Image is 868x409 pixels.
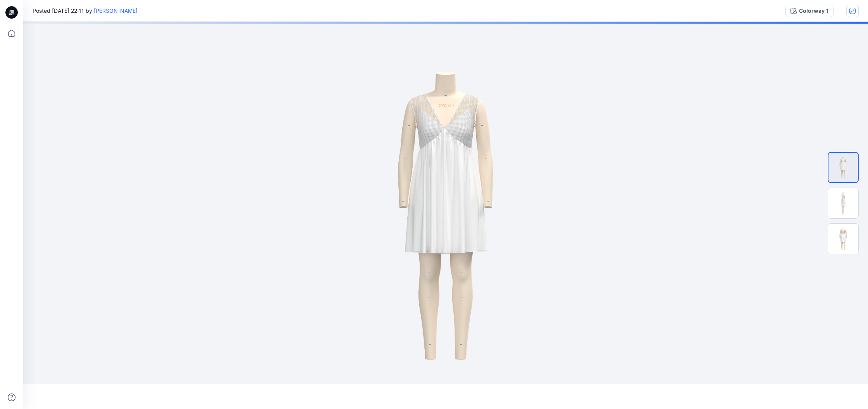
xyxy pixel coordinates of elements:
img: 304_5 [828,224,858,254]
div: Colorway 1 [799,7,828,15]
img: 304_4 [828,188,858,218]
span: Posted [DATE] 22:11 by [33,7,138,15]
a: [PERSON_NAME] [94,7,138,14]
img: eyJhbGciOiJIUzI1NiIsImtpZCI6IjAiLCJzbHQiOiJzZXMiLCJ0eXAiOiJKV1QifQ.eyJkYXRhIjp7InR5cGUiOiJzdG9yYW... [309,22,583,409]
img: 304_3 [828,153,858,182]
button: Colorway 1 [785,5,834,17]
